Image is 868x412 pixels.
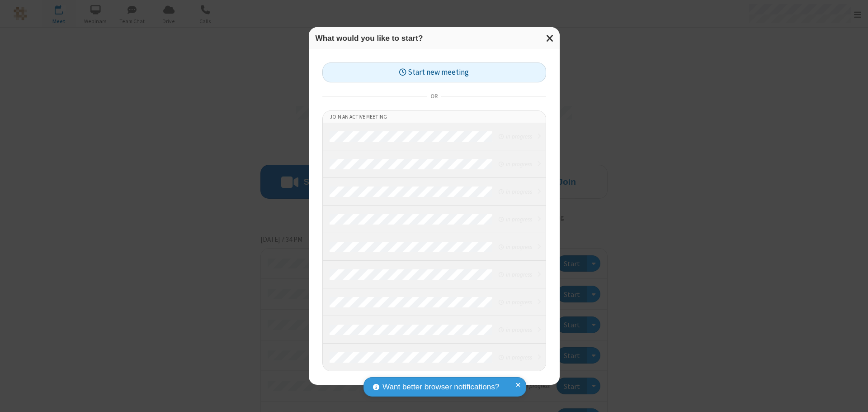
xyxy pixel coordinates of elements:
[499,298,532,307] em: in progress
[499,215,532,224] em: in progress
[499,243,532,251] em: in progress
[322,62,546,83] button: Start new meeting
[427,91,441,103] span: or
[499,270,532,279] em: in progress
[499,326,532,334] em: in progress
[499,132,532,141] em: in progress
[499,187,532,196] em: in progress
[316,34,553,43] h3: What would you like to start?
[541,27,560,49] button: Close modal
[499,353,532,362] em: in progress
[499,160,532,168] em: in progress
[382,381,499,393] span: Want better browser notifications?
[323,111,546,123] li: Join an active meeting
